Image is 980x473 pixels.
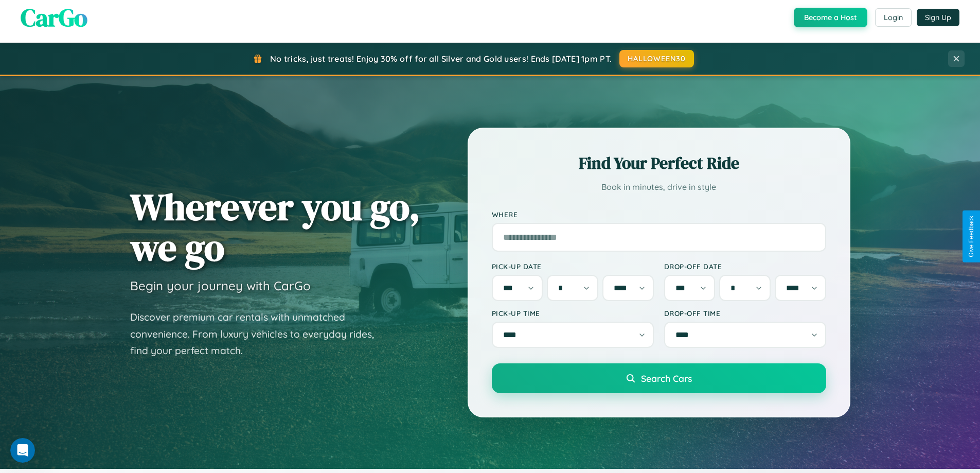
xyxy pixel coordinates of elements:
h1: Wherever you go, we go [130,186,420,268]
button: Become a Host [794,8,867,27]
span: Search Cars [641,373,692,384]
button: Search Cars [492,363,826,393]
span: No tricks, just treats! Enjoy 30% off for all Silver and Gold users! Ends [DATE] 1pm PT. [270,54,612,64]
label: Drop-off Date [664,262,826,271]
button: HALLOWEEN30 [619,50,694,67]
div: Give Feedback [968,216,975,257]
label: Pick-up Date [492,262,654,271]
p: Book in minutes, drive in style [492,180,826,195]
label: Pick-up Time [492,309,654,318]
iframe: Intercom live chat [10,438,35,463]
h2: Find Your Perfect Ride [492,152,826,174]
p: Discover premium car rentals with unmatched convenience. From luxury vehicles to everyday rides, ... [130,309,387,359]
h3: Begin your journey with CarGo [130,278,311,293]
label: Where [492,210,826,219]
label: Drop-off Time [664,309,826,318]
button: Login [875,8,912,27]
button: Sign Up [917,9,959,26]
span: CarGo [21,1,87,34]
